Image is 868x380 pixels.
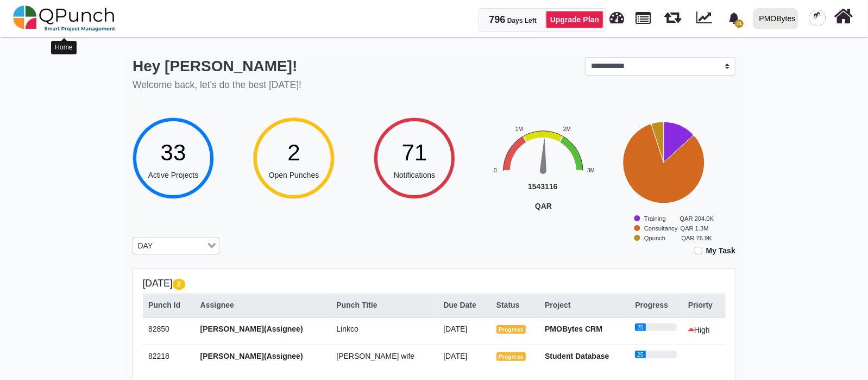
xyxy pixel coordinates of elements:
[664,5,681,23] span: Iteration
[652,122,664,163] path: Qpunch QAR 76.9K, 76,857%. Revenue.
[809,10,826,26] img: avatar
[809,10,826,26] span: Aamir Pmobytes
[336,300,432,311] div: Punch Title
[615,114,783,331] div: Revenue. Highcharts interactive chart.
[161,140,186,165] span: 33
[133,57,301,76] h2: Hey [PERSON_NAME]!
[540,139,548,171] path: 1,543,116. Revenue.
[759,9,796,28] div: PMOBytes
[200,300,325,311] div: Assignee
[634,214,711,222] button: Show Training QAR 204.0K
[496,325,526,334] span: Progress
[13,2,116,35] img: qpunch-sp.fa6292f.png
[507,17,537,24] span: Days Left
[834,6,853,27] i: Home
[336,352,414,360] span: [PERSON_NAME] wife
[634,234,710,241] button: Show Qpunch QAR 76.9K
[545,352,609,360] strong: Student Database
[623,124,705,203] path: Consultancy QAR 1.3M, 1,262,244%. Revenue.
[545,300,624,311] div: Project
[402,140,427,165] span: 71
[535,202,552,210] text: QAR
[143,278,726,289] h5: [DATE]
[173,279,185,290] span: 2
[563,126,571,132] text: 2M
[394,171,435,179] span: Notifications
[336,325,358,333] span: Linkco
[683,317,726,345] td: High
[148,325,169,333] span: 82850
[133,79,301,91] h5: Welcome back, let's do the best [DATE]!
[200,325,303,333] span: [PERSON_NAME](Assignee)
[148,171,199,179] span: Active Projects
[494,167,497,173] text: 0
[635,323,645,331] div: 25
[735,20,744,28] span: 71
[51,41,77,54] div: Home
[688,300,720,311] div: Priorty
[722,1,749,35] a: bell fill71
[443,300,485,311] div: Due Date
[496,352,526,361] span: Progress
[664,122,693,163] path: Training QAR 204.0K, 204,015%. Revenue.
[438,317,491,345] td: [DATE]
[200,352,303,360] span: [PERSON_NAME](Assignee)
[135,240,155,252] span: DAY
[494,114,663,248] div: QAR. Highcharts interactive chart.
[545,325,602,333] strong: PMOBytes CRM
[489,14,506,25] span: 796
[610,7,625,23] span: Dashboard
[148,352,169,360] span: 82218
[528,182,558,191] text: 1543116
[496,300,533,311] div: Status
[706,245,735,257] label: My Task
[438,345,491,372] td: [DATE]
[269,171,319,179] span: Open Punches
[634,224,707,232] button: Show Consultancy QAR 1.3M
[587,167,595,173] text: 3M
[635,351,645,358] div: 25
[615,114,783,331] svg: Interactive chart
[803,1,832,35] a: avatar
[748,1,803,36] a: PMOBytes
[133,238,219,255] div: Search for option
[148,300,189,311] div: Punch Id
[728,13,740,24] svg: bell fill
[635,300,677,311] div: Progress
[515,126,523,132] text: 1M
[546,11,603,28] a: Upgrade Plan
[494,114,663,248] svg: Interactive chart
[636,7,651,24] span: Projects
[725,8,744,28] div: Notification
[691,1,722,36] div: Dynamic Report
[156,240,205,252] input: Search for option
[287,140,300,165] span: 2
